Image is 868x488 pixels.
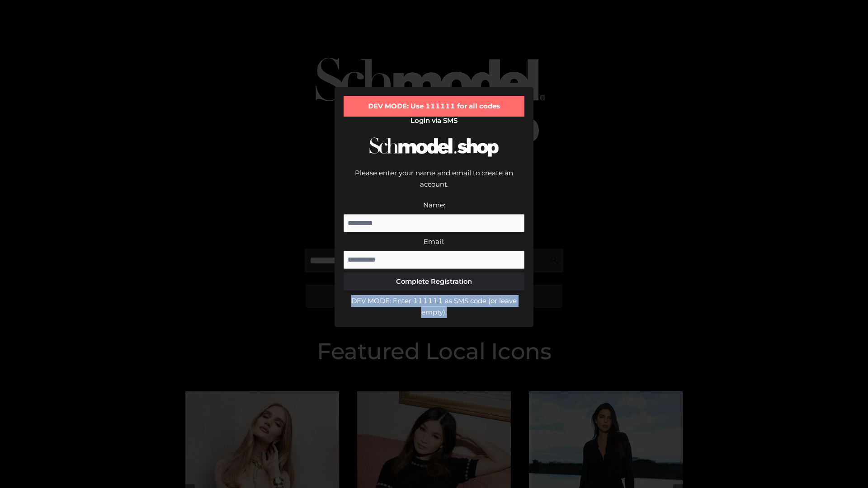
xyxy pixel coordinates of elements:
button: Complete Registration [344,272,524,291]
div: DEV MODE: Use 111111 for all codes [344,96,524,117]
h2: Login via SMS [344,117,524,125]
label: Email: [424,237,444,246]
label: Name: [423,201,445,209]
div: Please enter your name and email to create an account. [344,167,524,199]
img: Schmodel Logo [366,129,502,165]
div: DEV MODE: Enter 111111 as SMS code (or leave empty). [344,295,524,318]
